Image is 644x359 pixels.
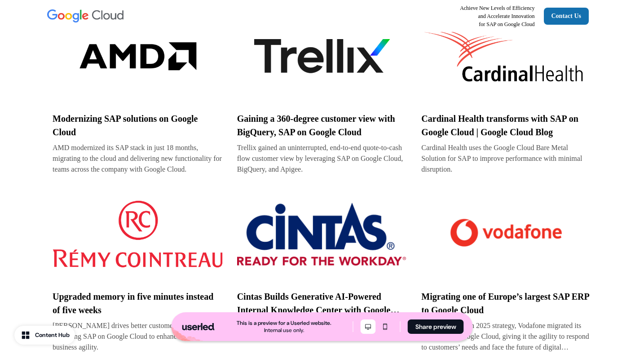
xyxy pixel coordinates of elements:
[361,319,376,334] button: Desktop mode
[544,8,589,25] a: Contact Us
[421,320,591,353] p: As part of its Tech 2025 strategy, Vodafone migrated its SAP ERP to Google Cloud, giving it the a...
[237,142,407,175] p: Trellix gained an uninterrupted, end-to-end quote-to-cash flow customer view by leveraging SAP on...
[421,142,591,175] p: Cardinal Health uses the Google Cloud Bare Metal Solution for SAP to improve performance with min...
[421,290,591,317] p: Migrating one of Europe’s largest SAP ERP to Google Cloud
[237,290,407,317] p: Cintas Builds Generative AI-Powered Internal Knowledge Center with Google Cloud
[421,112,591,139] p: Cardinal Health transforms with SAP on Google Cloud | Google Cloud Blog
[460,4,534,28] p: Achieve New Levels of Efficiency and Accelerate Innovation for SAP on Google Cloud
[53,290,223,317] p: Upgraded memory in five minutes instead of five weeks
[237,112,407,139] p: Gaining a 360-degree customer view with BigQuery, SAP on Google Cloud
[378,319,393,334] button: Mobile mode
[53,142,223,175] p: AMD modernized its SAP stack in just 18 months, migrating to the cloud and delivering new functio...
[35,331,70,340] div: Content Hub
[237,319,331,327] div: This is a preview for a Userled website.
[53,320,223,353] p: [PERSON_NAME] drives better customer experiences by deploying SAP on Google Cloud to enhance plan...
[53,112,223,139] p: Modernizing SAP solutions on Google Cloud
[264,327,304,334] div: Internal use only.
[408,319,464,334] button: Share preview
[14,326,75,345] button: Content Hub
